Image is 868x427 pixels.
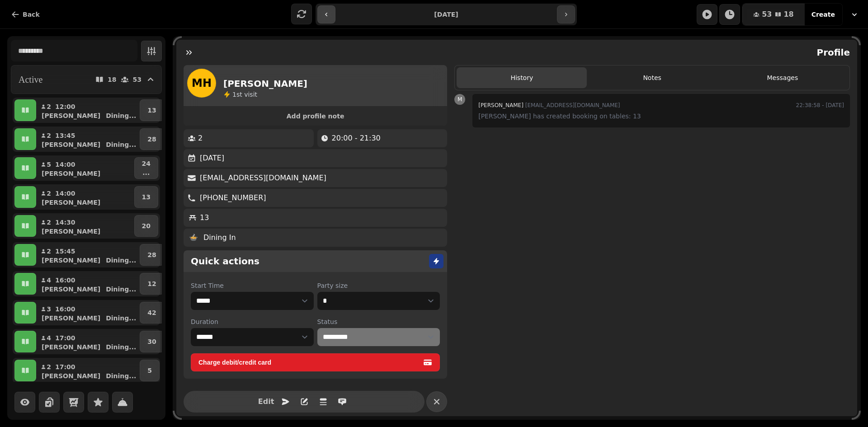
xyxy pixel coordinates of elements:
[106,140,136,149] p: Dining ...
[200,192,266,203] p: [PHONE_NUMBER]
[42,343,100,352] p: [PERSON_NAME]
[108,76,116,83] p: 18
[257,393,275,411] button: Edit
[55,102,75,111] p: 12:00
[46,102,52,111] p: 2
[232,90,257,99] p: visit
[42,285,100,294] p: [PERSON_NAME]
[38,273,138,295] button: 416:00[PERSON_NAME]Dining...
[42,169,100,178] p: [PERSON_NAME]
[140,302,164,324] button: 42
[261,398,272,405] span: Edit
[38,244,138,266] button: 215:45[PERSON_NAME]Dining...
[55,362,75,371] p: 17:00
[106,343,136,352] p: Dining ...
[140,244,164,266] button: 28
[23,11,40,18] span: Back
[106,371,136,380] p: Dining ...
[55,333,75,343] p: 17:00
[140,273,164,295] button: 12
[46,362,52,371] p: 2
[106,285,136,294] p: Dining ...
[813,46,850,59] h2: Profile
[42,111,100,120] p: [PERSON_NAME]
[55,160,75,169] p: 14:00
[223,77,307,90] h2: [PERSON_NAME]
[134,215,158,237] button: 20
[55,218,75,227] p: 14:30
[106,256,136,265] p: Dining ...
[11,65,162,94] button: Active1853
[198,359,421,366] span: Charge debit/credit card
[134,157,158,179] button: 24...
[140,331,164,352] button: 30
[147,250,156,259] p: 28
[42,314,100,323] p: [PERSON_NAME]
[46,131,52,140] p: 2
[38,302,138,324] button: 316:00[PERSON_NAME]Dining...
[762,11,772,18] span: 53
[46,160,52,169] p: 5
[4,5,47,23] button: Back
[46,247,52,256] p: 2
[478,102,524,108] span: [PERSON_NAME]
[106,111,136,120] p: Dining ...
[189,232,198,243] p: 🍲
[38,186,132,208] button: 214:00[PERSON_NAME]
[147,279,156,288] p: 12
[192,78,212,89] span: MH
[55,131,75,140] p: 13:45
[191,281,314,290] label: Start Time
[55,276,75,285] p: 16:00
[200,173,326,183] p: [EMAIL_ADDRESS][DOMAIN_NAME]
[317,281,440,290] label: Party size
[142,168,151,177] p: ...
[804,4,842,25] button: Create
[55,247,75,256] p: 15:45
[147,366,152,375] p: 5
[587,67,717,88] button: Notes
[147,106,156,115] p: 13
[142,221,151,230] p: 20
[46,305,52,314] p: 3
[55,189,75,198] p: 14:00
[38,360,138,381] button: 217:00[PERSON_NAME]Dining...
[142,159,151,168] p: 24
[46,189,52,198] p: 2
[42,227,100,236] p: [PERSON_NAME]
[38,99,138,121] button: 212:00[PERSON_NAME]Dining...
[457,67,587,88] button: History
[232,91,236,98] span: 1
[478,111,844,122] p: [PERSON_NAME] has created booking on tables: 13
[317,317,440,326] label: Status
[191,255,259,267] h2: Quick actions
[38,157,132,179] button: 514:00[PERSON_NAME]
[38,215,132,237] button: 214:30[PERSON_NAME]
[236,91,244,98] span: st
[46,276,52,285] p: 4
[140,99,164,121] button: 13
[46,333,52,343] p: 4
[478,100,620,111] div: [EMAIL_ADDRESS][DOMAIN_NAME]
[42,256,100,265] p: [PERSON_NAME]
[19,73,42,86] h2: Active
[38,331,138,352] button: 417:00[PERSON_NAME]Dining...
[198,133,203,144] p: 2
[42,198,100,207] p: [PERSON_NAME]
[811,11,835,18] span: Create
[200,212,209,223] p: 13
[140,360,160,381] button: 5
[147,337,156,346] p: 30
[142,192,151,202] p: 13
[42,140,100,149] p: [PERSON_NAME]
[191,353,440,371] button: Charge debit/credit card
[147,135,156,144] p: 28
[796,100,844,111] time: 22:38:58 - [DATE]
[140,128,164,150] button: 28
[717,67,848,88] button: Messages
[147,308,156,317] p: 42
[55,305,75,314] p: 16:00
[46,218,52,227] p: 2
[742,4,805,25] button: 5318
[38,128,138,150] button: 213:45[PERSON_NAME]Dining...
